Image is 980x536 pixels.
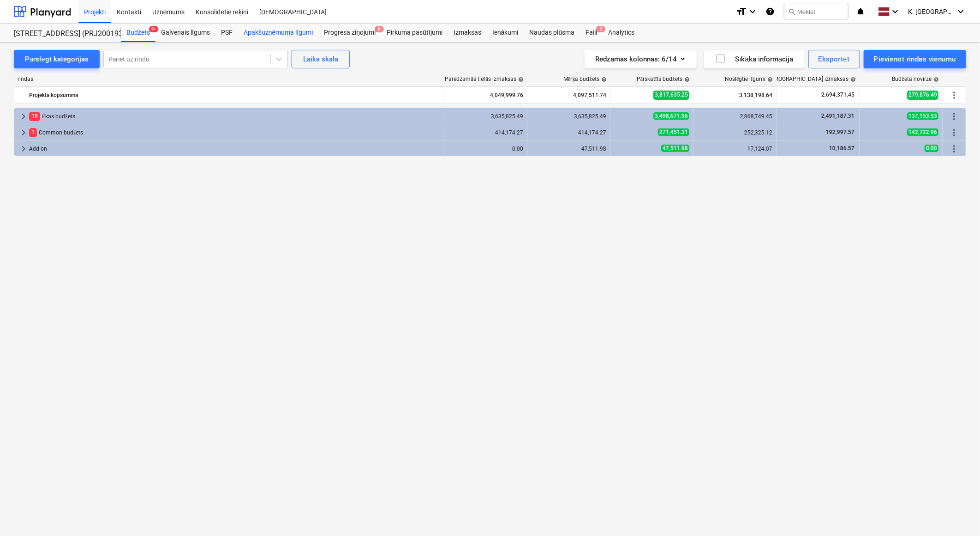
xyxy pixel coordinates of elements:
[381,24,448,42] a: Pirkuma pasūtījumi
[155,24,215,42] a: Galvenais līgums
[448,113,523,120] div: 3,635,825.49
[747,6,758,17] i: keyboard_arrow_down
[531,129,606,136] div: 414,174.27
[14,50,100,68] button: Pārslēgt kategorijas
[949,127,960,138] span: Vairāk darbību
[215,24,238,42] a: PSF
[856,6,865,17] i: notifications
[599,77,607,82] span: help
[704,50,805,68] button: Sīkāka informācija
[585,50,697,68] button: Redzamas kolonnas:6/14
[238,24,318,42] a: Apakšuzņēmuma līgumi
[890,6,901,17] i: keyboard_arrow_down
[29,109,440,124] div: Ēkas budžets
[907,112,938,120] span: 137,153.53
[29,125,440,140] div: Common budžets
[697,113,772,120] div: 2,868,749.45
[25,53,89,65] div: Pārslēgt kategorijas
[580,24,603,42] div: Faili
[820,91,855,99] span: 2,694,371.45
[908,8,954,15] span: K. [GEOGRAPHIC_DATA]
[874,53,956,65] div: Pievienot rindas vienumu
[18,143,29,154] span: keyboard_arrow_right
[318,24,381,42] div: Progresa ziņojumi
[149,26,158,32] span: 9+
[725,76,773,83] div: Noslēgtie līgumi
[949,111,960,122] span: Vairāk darbību
[949,143,960,154] span: Vairāk darbību
[516,77,524,82] span: help
[603,24,640,42] a: Analytics
[29,112,40,121] span: 19
[697,129,772,136] div: 252,325.12
[661,145,689,152] span: 47,511.98
[375,26,384,32] span: 6
[808,50,860,68] button: Eksportēt
[819,53,850,65] div: Eksportēt
[14,29,110,39] div: [STREET_ADDRESS] (PRJ2001934) 2601941
[784,4,849,19] button: Meklēt
[596,26,605,32] span: 2
[765,77,773,82] span: help
[121,24,155,42] div: Budžets
[318,24,381,42] a: Progresa ziņojumi6
[949,90,960,101] span: Vairāk darbību
[303,53,338,65] div: Laika skala
[736,6,747,17] i: format_size
[563,76,607,83] div: Mērķa budžets
[788,8,795,15] span: search
[765,6,775,17] i: Zināšanu pamats
[892,76,939,83] div: Budžeta novirze
[907,91,938,99] span: 279,876.49
[864,50,966,68] button: Pievienot rindas vienumu
[925,145,938,152] span: 0.00
[448,88,523,103] div: 4,049,999.76
[825,129,855,135] span: 192,997.57
[29,141,440,156] div: Add-on
[531,113,606,120] div: 3,635,825.49
[932,77,939,82] span: help
[955,6,966,17] i: keyboard_arrow_down
[682,77,690,82] span: help
[637,76,690,83] div: Pārskatīts budžets
[580,24,603,42] a: Faili2
[448,129,523,136] div: 414,174.27
[828,145,855,152] span: 10,186.57
[448,146,523,152] div: 0.00
[29,128,37,137] span: 1
[907,128,938,136] span: 142,722.96
[18,111,29,122] span: keyboard_arrow_right
[292,50,350,68] button: Laika skala
[934,492,980,536] iframe: Chat Widget
[445,76,524,83] div: Paredzamās tiešās izmaksas
[658,128,689,136] span: 271,451.31
[524,24,580,42] a: Naudas plūsma
[531,146,606,152] div: 47,511.98
[14,76,445,83] div: rindas
[29,88,440,103] div: Projekta kopsumma
[697,88,772,103] div: 3,138,198.64
[487,24,524,42] a: Ienākumi
[765,76,856,83] div: [DEMOGRAPHIC_DATA] izmaksas
[596,53,686,65] div: Redzamas kolonnas : 6/14
[121,24,155,42] a: Budžets9+
[820,113,855,119] span: 2,491,187.31
[715,53,794,65] div: Sīkāka informācija
[18,127,29,138] span: keyboard_arrow_right
[849,77,856,82] span: help
[448,24,487,42] a: Izmaksas
[697,146,772,152] div: 17,124.07
[531,88,606,103] div: 4,097,511.74
[653,112,689,120] span: 3,498,671.96
[653,91,689,99] span: 3,817,635.25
